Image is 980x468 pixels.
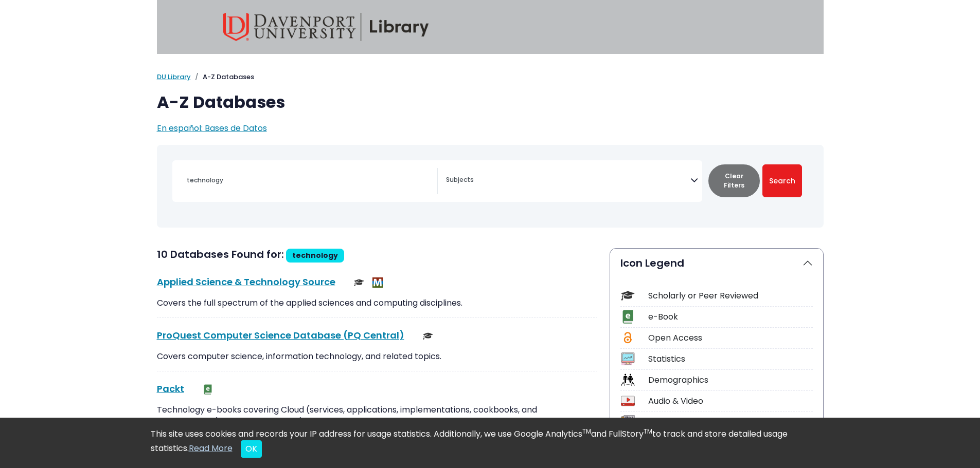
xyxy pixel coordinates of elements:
div: e-Book [648,311,813,323]
a: Packt [157,382,184,395]
a: En español: Bases de Datos [157,122,267,134]
img: Scholarly or Peer Reviewed [423,331,433,341]
p: Covers computer science, information technology, and related topics. [157,350,597,363]
input: Search database by title or keyword [181,173,437,188]
button: Close [241,440,262,458]
div: Demographics [648,374,813,386]
img: Icon Open Access [621,331,634,345]
img: Davenport University Library [223,13,429,41]
p: Technology e-books covering Cloud (services, applications, implementations, cookbooks, and admini... [157,404,597,428]
img: Icon Newspapers [621,415,635,429]
div: Scholarly or Peer Reviewed [648,290,813,302]
div: This site uses cookies and records your IP address for usage statistics. Additionally, we use Goo... [151,428,830,458]
sup: TM [644,427,652,436]
span: 10 Databases Found for: [157,247,284,261]
img: Icon e-Book [621,310,635,324]
img: Icon Demographics [621,373,635,387]
button: Clear Filters [708,164,760,197]
img: MeL (Michigan electronic Library) [372,277,383,288]
button: Icon Legend [610,249,823,277]
img: Scholarly or Peer Reviewed [354,277,364,288]
li: A-Z Databases [191,72,254,82]
sup: TM [582,427,591,436]
img: Icon Statistics [621,352,635,366]
a: ProQuest Computer Science Database (PQ Central) [157,329,404,342]
img: Icon Scholarly or Peer Reviewed [621,289,635,303]
div: Audio & Video [648,395,813,407]
button: Submit for Search Results [762,164,802,197]
div: Statistics [648,353,813,365]
img: e-Book [203,384,213,395]
nav: Search filters [157,145,824,228]
p: Covers the full spectrum of the applied sciences and computing disciplines. [157,297,597,309]
span: technology [292,250,338,260]
a: DU Library [157,72,191,82]
div: Newspapers [648,416,813,428]
h1: A-Z Databases [157,92,824,112]
a: Applied Science & Technology Source [157,275,335,288]
img: Icon Audio & Video [621,394,635,408]
nav: breadcrumb [157,72,824,82]
div: Open Access [648,332,813,344]
textarea: Search [446,177,690,185]
a: Read More [189,442,233,454]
